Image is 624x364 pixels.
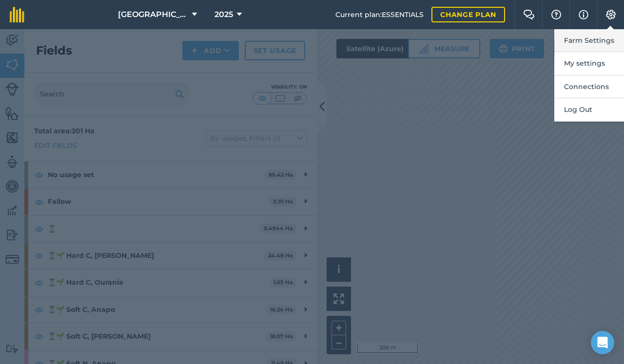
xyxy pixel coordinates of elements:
[554,29,624,52] button: Farm Settings
[118,9,188,20] span: [GEOGRAPHIC_DATA]
[10,7,24,22] img: fieldmargin Logo
[431,7,505,22] a: Change plan
[214,9,233,20] span: 2025
[550,10,562,19] img: A question mark icon
[523,10,535,19] img: Two speech bubbles overlapping with the left bubble in the forefront
[554,52,624,75] button: My settings
[554,98,624,121] button: Log Out
[554,75,624,98] button: Connections
[591,331,614,354] div: Open Intercom Messenger
[605,10,617,19] img: A cog icon
[335,9,424,20] span: Current plan : ESSENTIALS
[579,9,588,20] img: svg+xml;base64,PHN2ZyB4bWxucz0iaHR0cDovL3d3dy53My5vcmcvMjAwMC9zdmciIHdpZHRoPSIxNyIgaGVpZ2h0PSIxNy...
